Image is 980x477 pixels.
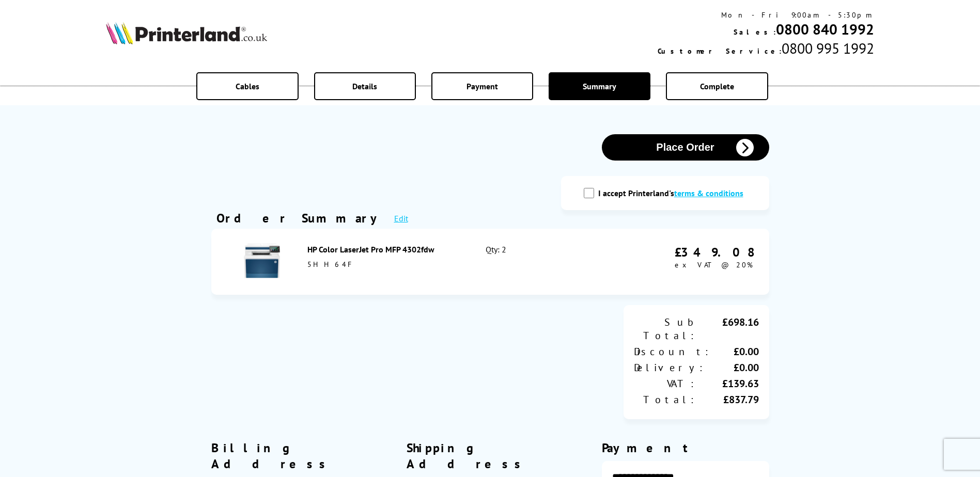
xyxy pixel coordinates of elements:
[244,243,280,279] img: HP Color LaserJet Pro MFP 4302fdw
[658,10,874,20] div: Mon - Fri 9:00am - 5:30pm
[675,244,754,260] div: £349.08
[674,188,743,198] a: modal_tc
[211,440,379,472] div: Billing Address
[776,20,874,39] a: 0800 840 1992
[700,81,734,91] span: Complete
[466,81,498,91] span: Payment
[782,39,874,58] span: 0800 995 1992
[696,315,759,342] div: £698.16
[634,377,696,390] div: VAT:
[711,345,759,358] div: £0.00
[634,393,696,406] div: Total:
[407,440,574,472] div: Shipping Address
[696,393,759,406] div: £837.79
[634,315,696,342] div: Sub Total:
[658,46,782,56] span: Customer Service:
[705,361,759,374] div: £0.00
[734,27,776,37] span: Sales:
[602,134,769,161] button: Place Order
[598,188,749,198] label: I accept Printerland's
[352,81,377,91] span: Details
[602,440,769,456] div: Payment
[486,244,593,279] div: Qty: 2
[307,260,463,269] div: 5HH64F
[307,244,463,255] div: HP Color LaserJet Pro MFP 4302fdw
[675,260,753,269] span: ex VAT @ 20%
[583,81,616,91] span: Summary
[634,345,711,358] div: Discount:
[696,377,759,390] div: £139.63
[216,210,384,226] div: Order Summary
[634,361,705,374] div: Delivery:
[236,81,259,91] span: Cables
[106,22,267,44] img: Printerland Logo
[394,213,408,224] a: Edit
